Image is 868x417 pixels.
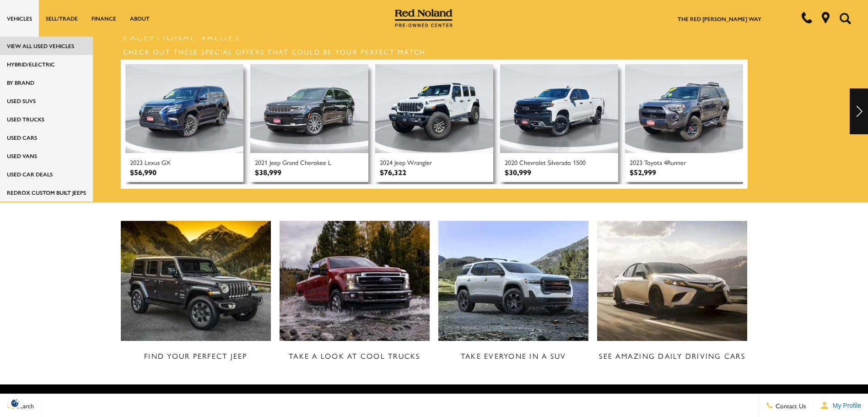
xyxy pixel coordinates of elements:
[394,158,405,167] span: Jeep
[500,64,618,182] a: Used 2020 Chevrolet Silverado 1500 LT Trail Boss 4WD 2020 Chevrolet Silverado 1500 $30,999
[519,158,546,167] span: Chevrolet
[282,158,331,167] span: Grand Cherokee L
[130,158,143,167] span: 2023
[664,158,686,167] span: 4Runner
[125,64,243,153] img: Used 2023 Lexus GX 460 With Navigation & 4WD
[625,64,743,182] a: Used 2023 Toyota 4Runner TRD Pro With Navigation & 4WD 2023 Toyota 4Runner $52,999
[145,158,160,167] span: Lexus
[407,158,432,167] span: Wrangler
[395,9,453,27] img: Red Noland Pre-Owned
[130,167,156,177] div: $56,990
[5,398,26,408] img: Opt-Out Icon
[505,158,518,167] span: 2020
[280,221,430,375] a: Take a Look at Cool Trucks Take a Look at Cool Trucks
[630,158,642,167] span: 2023
[597,221,748,341] img: See Amazing Daily Driving Cars
[630,167,656,177] div: $52,999
[678,15,761,23] a: The Red [PERSON_NAME] Way
[125,64,243,182] a: Used 2023 Lexus GX 460 With Navigation & 4WD 2023 Lexus GX $56,990
[380,158,393,167] span: 2024
[121,221,271,341] img: Find Your Perfect Jeep
[597,221,748,375] a: See Amazing Daily Driving Cars See Amazing Daily Driving Cars
[162,158,171,167] span: GX
[255,167,281,177] div: $38,999
[829,402,861,409] span: My Profile
[597,350,748,362] h3: See Amazing Daily Driving Cars
[625,64,743,153] img: Used 2023 Toyota 4Runner TRD Pro With Navigation & 4WD
[505,167,531,177] div: $30,999
[5,398,26,408] section: Click to Open Cookie Consent Modal
[644,158,662,167] span: Toyota
[250,64,368,153] img: Used 2021 Jeep Grand Cherokee L Summit With Navigation & 4WD
[548,158,586,167] span: Silverado 1500
[395,12,453,22] a: Red Noland Pre-Owned
[121,44,748,60] h3: Check out these special offers that could be your perfect match.
[438,221,589,375] a: Take Everyone in a SUV Take Everyone in a SUV
[438,221,589,341] img: Take Everyone in a SUV
[836,0,854,36] button: Open the search field
[813,394,868,417] button: Open user profile menu
[500,64,618,153] img: Used 2020 Chevrolet Silverado 1500 LT Trail Boss 4WD
[438,350,589,362] h3: Take Everyone in a SUV
[121,30,748,44] h2: Exceptional Values
[121,221,271,375] a: Find Your Perfect Jeep Find Your Perfect Jeep
[280,221,430,341] img: Take a Look at Cool Trucks
[380,167,406,177] div: $76,322
[250,64,368,182] a: Used 2021 Jeep Grand Cherokee L Summit With Navigation & 4WD 2021 Jeep Grand Cherokee L $38,999
[270,158,280,167] span: Jeep
[255,158,268,167] span: 2021
[121,350,271,362] h3: Find Your Perfect Jeep
[375,64,493,182] a: Used 2024 Jeep Wrangler Rubicon 392 With Navigation & 4WD 2024 Jeep Wrangler $76,322
[375,64,493,153] img: Used 2024 Jeep Wrangler Rubicon 392 With Navigation & 4WD
[850,88,868,134] div: Next
[280,350,430,362] h3: Take a Look at Cool Trucks
[773,401,806,410] span: Contact Us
